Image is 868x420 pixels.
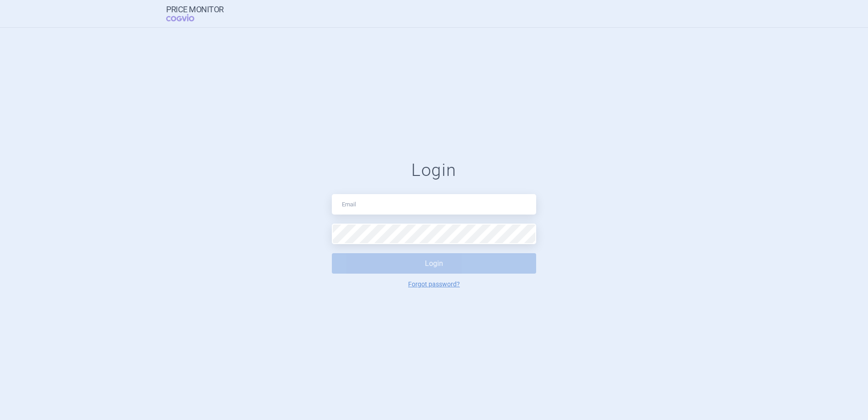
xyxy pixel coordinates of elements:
input: Email [332,194,536,215]
h1: Login [332,160,536,181]
button: Login [332,253,536,274]
span: COGVIO [166,14,207,21]
a: Forgot password? [408,281,460,287]
strong: Price Monitor [166,5,224,14]
a: Price MonitorCOGVIO [166,5,224,22]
